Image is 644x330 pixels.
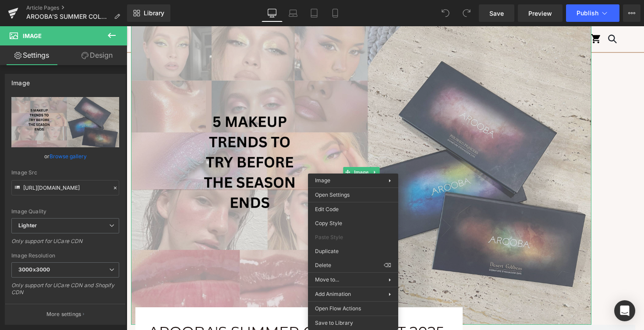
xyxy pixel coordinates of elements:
[5,304,125,324] button: More settings
[623,4,640,22] button: More
[11,238,119,250] div: Only support for UCare CDN
[315,276,389,284] span: Move to...
[315,219,391,227] span: Copy Style
[244,141,253,151] a: Expand / Collapse
[11,180,119,195] input: Link
[518,4,563,22] a: Preview
[315,205,391,213] span: Edit Code
[566,4,619,22] button: Publish
[23,32,42,39] span: Image
[315,305,391,313] span: Open Flow Actions
[315,233,391,241] span: Paste Style
[226,141,244,151] span: Image
[50,149,87,164] a: Browse gallery
[26,13,110,20] span: AROOBA'S SUMMER COLOUR EDIT 2025
[614,300,635,321] div: Open Intercom Messenger
[262,4,283,22] a: Desktop
[437,4,454,22] button: Undo
[315,319,391,327] span: Save to Library
[11,74,30,87] div: Image
[577,10,598,17] span: Publish
[11,282,119,302] div: Only support for UCare CDN and Shopify CDN
[144,9,164,17] span: Library
[65,45,129,65] a: Design
[458,4,475,22] button: Redo
[315,261,384,269] span: Delete
[315,247,391,255] span: Duplicate
[18,222,37,229] b: Lighter
[11,208,119,215] div: Image Quality
[325,4,346,22] a: Mobile
[26,4,127,11] a: Article Pages
[283,4,304,22] a: Laptop
[315,177,330,184] span: Image
[384,261,391,269] span: ⌫
[22,294,323,317] p: Arooba's Summer Colour Edit 2025
[304,4,325,22] a: Tablet
[315,191,391,199] span: Open Settings
[46,310,81,318] p: More settings
[489,9,504,18] span: Save
[528,9,552,18] span: Preview
[315,290,389,298] span: Add Animation
[11,170,119,176] div: Image Src
[11,253,119,259] div: Image Resolution
[11,152,119,161] div: or
[18,266,50,273] b: 3000x3000
[127,4,170,22] a: New Library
